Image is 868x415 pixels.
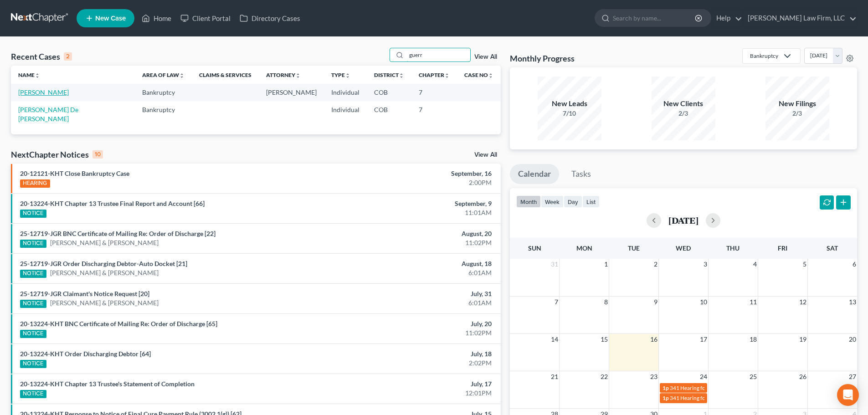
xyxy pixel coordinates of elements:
a: Tasks [563,164,599,184]
a: 25-12719-JGR Claimant's Notice Request [20] [20,290,149,297]
a: 20-13224-KHT Chapter 13 Trustee's Statement of Completion [20,380,195,388]
span: 9 [653,297,658,307]
i: unfold_more [399,73,404,78]
span: 3 [703,259,708,270]
a: 25-12719-JGR Order Discharging Debtor-Auto Docket [21] [20,260,187,267]
a: 20-12121-KHT Close Bankruptcy Case [20,169,129,177]
span: 14 [550,334,559,345]
span: Fri [778,244,787,252]
div: July, 17 [340,379,492,389]
i: unfold_more [35,73,40,78]
span: 19 [798,334,807,345]
span: 6 [852,259,857,270]
div: 2/3 [765,109,829,118]
span: New Case [95,15,126,22]
span: 341 Hearing for [PERSON_NAME] [670,384,751,391]
span: 18 [749,334,758,345]
a: [PERSON_NAME] [18,88,69,96]
span: Sat [827,244,838,252]
a: Directory Cases [235,10,305,26]
span: 4 [752,259,758,270]
span: 23 [649,371,658,382]
a: 25-12719-JGR BNC Certificate of Mailing Re: Order of Discharge [22] [20,230,216,237]
div: NOTICE [20,240,46,248]
span: 1p [663,395,669,401]
a: Districtunfold_more [374,72,404,78]
a: Chapterunfold_more [419,72,450,78]
button: day [564,195,582,208]
span: Thu [726,244,740,252]
span: Tue [628,244,640,252]
span: 22 [600,371,609,382]
a: Case Nounfold_more [464,72,493,78]
div: 11:01AM [340,208,492,217]
i: unfold_more [179,73,185,78]
div: Bankruptcy [750,52,778,60]
button: month [516,195,541,208]
div: September, 9 [340,199,492,208]
td: Individual [324,101,367,127]
div: NOTICE [20,270,46,278]
a: [PERSON_NAME] Law Firm, LLC [743,10,857,26]
div: NOTICE [20,300,46,308]
a: [PERSON_NAME] & [PERSON_NAME] [50,238,159,247]
span: 17 [699,334,708,345]
a: [PERSON_NAME] & [PERSON_NAME] [50,268,159,277]
span: 15 [600,334,609,345]
span: 341 Hearing for Sell, [PERSON_NAME] & [PERSON_NAME] [670,395,810,401]
div: July, 18 [340,349,492,359]
td: COB [367,101,411,127]
button: week [541,195,564,208]
td: COB [367,84,411,101]
span: 2 [653,259,658,270]
i: unfold_more [444,73,450,78]
div: HEARING [20,179,50,188]
div: New Leads [538,98,601,109]
div: 12:01PM [340,389,492,398]
a: Typeunfold_more [331,72,350,78]
div: 2/3 [652,109,715,118]
span: 26 [798,371,807,382]
a: Client Portal [176,10,235,26]
a: Help [712,10,742,26]
span: 1p [663,384,669,391]
div: Open Intercom Messenger [837,384,859,406]
span: 16 [649,334,658,345]
td: Bankruptcy [135,84,192,101]
a: View All [474,152,497,158]
td: Bankruptcy [135,101,192,127]
span: 12 [798,297,807,307]
div: NOTICE [20,390,46,398]
div: 2:02PM [340,359,492,368]
div: July, 31 [340,289,492,298]
span: 7 [554,297,559,307]
span: 10 [699,297,708,307]
h3: Monthly Progress [510,53,575,64]
div: 6:01AM [340,268,492,277]
span: 5 [802,259,807,270]
a: 20-13224-KHT Chapter 13 Trustee Final Report and Account [66] [20,200,205,207]
div: 7/10 [538,109,601,118]
a: 20-13224-KHT BNC Certificate of Mailing Re: Order of Discharge [65] [20,320,217,328]
a: Area of Lawunfold_more [142,72,185,78]
i: unfold_more [345,73,350,78]
div: 2:00PM [340,178,492,187]
span: 31 [550,259,559,270]
span: 27 [848,371,857,382]
span: 8 [603,297,609,307]
span: 25 [749,371,758,382]
button: list [582,195,600,208]
td: 7 [411,84,457,101]
div: New Clients [652,98,715,109]
a: [PERSON_NAME] & [PERSON_NAME] [50,298,159,307]
i: unfold_more [488,73,493,78]
h2: [DATE] [668,215,699,225]
a: Calendar [510,164,559,184]
div: Recent Cases [11,51,72,62]
div: 11:02PM [340,238,492,247]
span: 1 [603,259,609,270]
a: [PERSON_NAME] De [PERSON_NAME] [18,106,78,123]
div: New Filings [765,98,829,109]
input: Search by name... [613,10,696,26]
div: August, 18 [340,259,492,268]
